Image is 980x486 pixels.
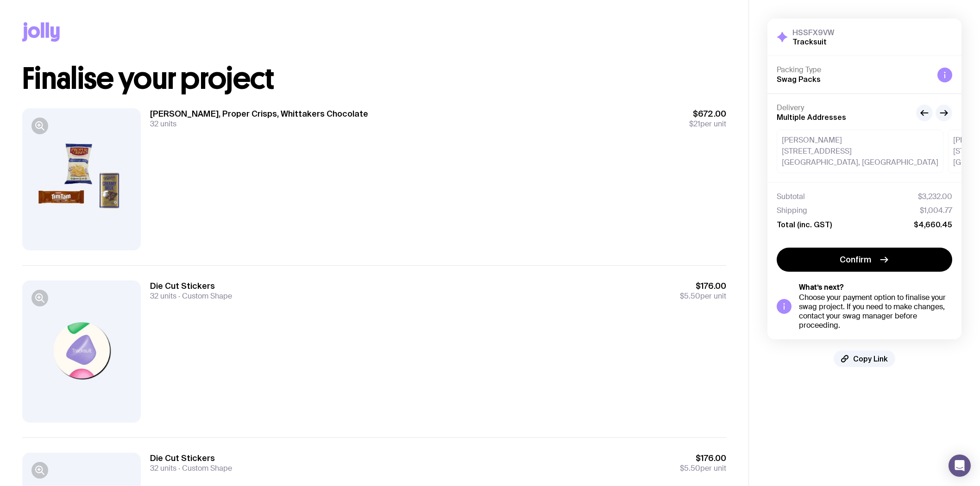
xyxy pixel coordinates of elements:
span: per unit [680,292,726,301]
span: Copy Link [853,354,888,363]
span: $176.00 [680,453,726,464]
span: 32 units [150,119,176,129]
button: Confirm [777,248,952,272]
span: $672.00 [689,108,726,119]
span: Multiple Addresses [777,113,846,121]
span: Custom Shape [176,463,232,473]
span: $21 [689,119,700,129]
button: Copy Link [834,350,895,367]
span: Confirm [840,254,871,265]
h4: Delivery [777,103,909,112]
span: Custom Shape [176,291,232,301]
span: $5.50 [680,291,700,301]
h3: HSSFX9VW [792,28,834,37]
span: 32 units [150,463,176,473]
span: Subtotal [777,192,805,201]
h1: Finalise your project [22,64,726,93]
h3: [PERSON_NAME], Proper Crisps, Whittakers Chocolate [150,108,368,119]
span: $4,660.45 [914,220,952,229]
span: per unit [680,464,726,473]
div: [PERSON_NAME] [STREET_ADDRESS] [GEOGRAPHIC_DATA], [GEOGRAPHIC_DATA] [777,130,943,173]
h3: Die Cut Stickers [150,453,232,464]
span: 32 units [150,291,176,301]
span: Total (inc. GST) [777,220,832,229]
h5: What’s next? [799,283,952,292]
span: $176.00 [680,280,726,292]
div: Choose your payment option to finalise your swag project. If you need to make changes, contact yo... [799,293,952,330]
div: Open Intercom Messenger [949,455,971,477]
span: Swag Packs [777,75,821,83]
h2: Tracksuit [792,37,834,46]
h3: Die Cut Stickers [150,280,232,292]
span: $5.50 [680,463,700,473]
span: Shipping [777,206,807,215]
span: $3,232.00 [918,192,952,201]
h4: Packing Type [777,65,930,75]
span: per unit [689,119,726,129]
span: $1,004.77 [920,206,952,215]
